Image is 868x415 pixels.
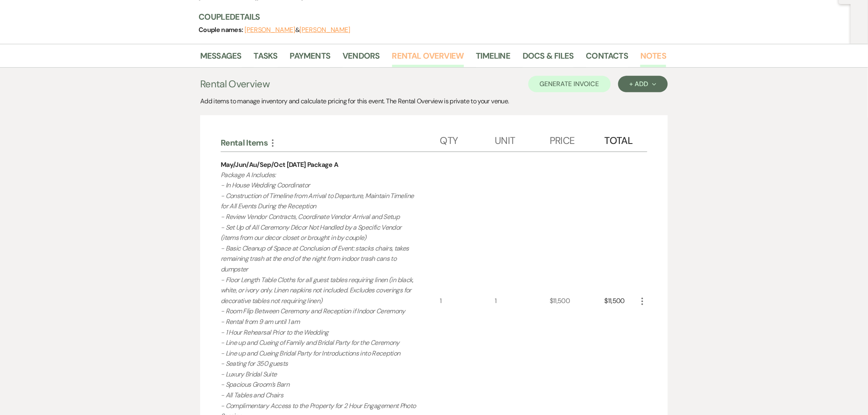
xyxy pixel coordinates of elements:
a: Contacts [586,49,628,67]
button: Generate Invoice [528,76,611,92]
h3: Couple Details [199,11,658,23]
button: [PERSON_NAME] [299,27,350,33]
a: Notes [640,49,666,67]
span: & [244,26,350,34]
div: Total [605,127,637,151]
a: Messages [200,49,242,67]
div: + Add [630,81,656,87]
a: Docs & Files [523,49,573,67]
a: Payments [290,49,331,67]
div: Rental Items [221,137,440,148]
div: Price [550,127,605,151]
div: Qty [440,127,495,151]
h3: Rental Overview [200,77,270,91]
button: + Add [618,76,668,92]
a: Timeline [476,49,511,67]
a: Tasks [254,49,278,67]
div: May/Jun/Au/Sep/Oct [DATE] Package A [221,160,338,170]
a: Rental Overview [392,49,464,67]
span: Couple names: [199,25,244,34]
button: [PERSON_NAME] [244,27,295,33]
a: Vendors [343,49,379,67]
div: Add items to manage inventory and calculate pricing for this event. The Rental Overview is privat... [200,96,668,106]
div: Unit [495,127,550,151]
